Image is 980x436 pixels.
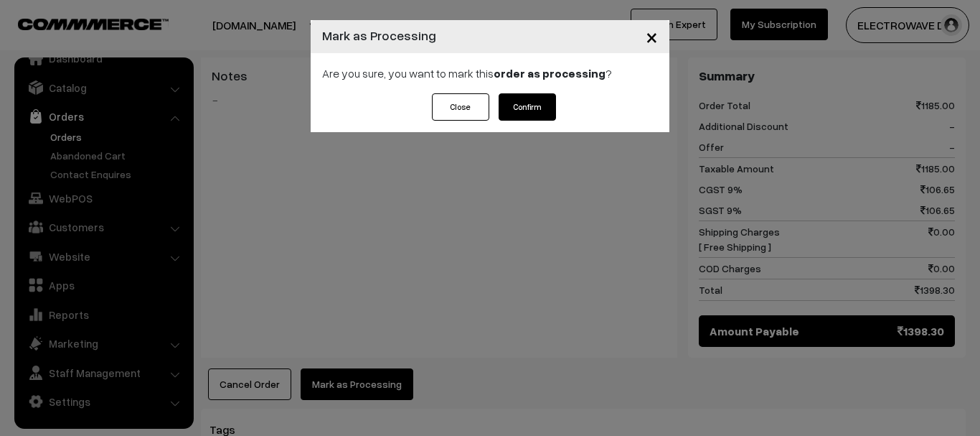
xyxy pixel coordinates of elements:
[646,23,658,50] span: ×
[494,66,606,80] strong: order as processing
[432,93,489,121] button: Close
[634,14,669,59] button: Close
[311,53,669,93] div: Are you sure, you want to mark this ?
[322,26,436,45] h4: Mark as Processing
[499,93,556,121] button: Confirm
